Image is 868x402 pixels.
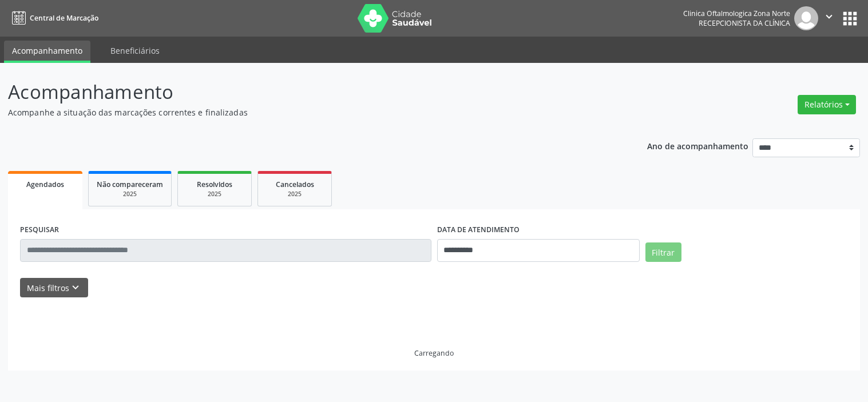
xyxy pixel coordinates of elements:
[186,190,243,198] div: 2025
[645,242,681,262] button: Filtrar
[102,41,168,61] a: Beneficiários
[197,180,232,189] span: Resolvidos
[414,348,454,358] div: Carregando
[4,41,90,63] a: Acompanhamento
[266,190,323,198] div: 2025
[276,180,314,189] span: Cancelados
[437,221,520,239] label: DATA DE ATENDIMENTO
[823,10,835,23] i: 
[699,18,790,28] span: Recepcionista da clínica
[97,180,163,189] span: Não compareceram
[26,180,64,189] span: Agendados
[794,6,818,30] img: img
[647,138,748,153] p: Ano de acompanhamento
[20,278,88,298] button: Mais filtroskeyboard_arrow_down
[8,106,604,118] p: Acompanhe a situação das marcações correntes e finalizadas
[69,281,82,294] i: keyboard_arrow_down
[20,221,59,239] label: PESQUISAR
[818,6,840,30] button: 
[97,190,163,198] div: 2025
[798,95,856,114] button: Relatórios
[840,9,860,29] button: apps
[8,78,604,106] p: Acompanhamento
[8,9,98,27] a: Central de Marcação
[683,9,790,18] div: Clinica Oftalmologica Zona Norte
[30,13,98,23] span: Central de Marcação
